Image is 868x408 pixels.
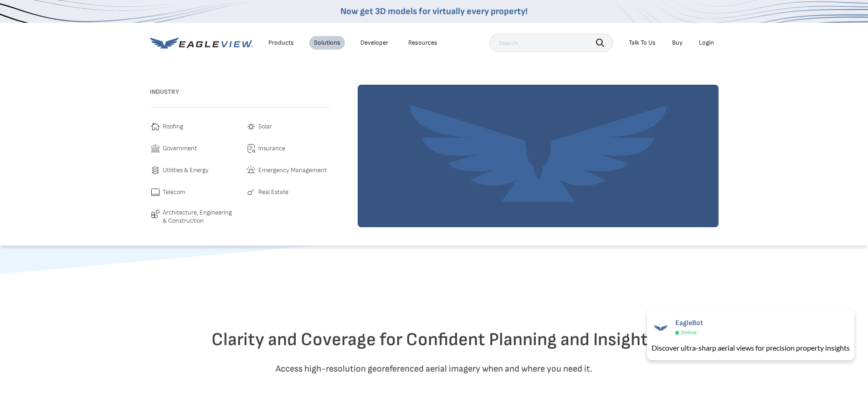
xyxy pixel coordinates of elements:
[360,39,388,47] a: Developer
[163,187,185,198] span: Telecom
[150,187,161,198] img: telecom-icon.svg
[258,143,285,154] span: Insurance
[246,143,257,154] img: insurance-icon.svg
[629,39,656,47] div: Talk To Us
[150,165,236,176] a: Utilities & Energy
[246,143,332,154] a: Insurance
[675,319,703,327] span: EagleBot
[150,143,236,154] a: Government
[489,34,613,52] input: Search
[150,121,161,132] img: roofing-icon.svg
[150,85,332,99] h3: Industry
[652,342,850,353] div: Discover ultra-sharp aerial views for precision property insights
[246,187,332,198] a: Real Estate
[246,165,332,176] a: Emergency Management
[246,121,332,132] a: Solar
[681,329,697,336] span: Online
[163,143,197,154] span: Government
[150,187,236,198] a: Telecom
[358,85,719,227] img: solutions-default-image-1.webp
[258,165,327,176] span: Emergency Management
[150,209,236,224] a: Architecture, Engineering & Construction
[150,165,161,176] img: utilities-icon.svg
[150,209,161,219] img: architecture-icon.svg
[246,121,257,132] img: solar-icon.svg
[314,39,340,47] div: Solutions
[163,209,236,224] span: Architecture, Engineering & Construction
[150,121,236,132] a: Roofing
[168,329,701,351] h2: Clarity and Coverage for Confident Planning and Insights
[340,6,528,17] a: Now get 3D models for virtually every property!
[268,39,294,47] div: Products
[672,39,683,47] a: Buy
[652,319,670,337] img: EagleBot
[150,143,161,154] img: government-icon.svg
[168,362,701,376] p: Access high-resolution georeferenced aerial imagery when and where you need it.
[246,187,257,198] img: real-estate-icon.svg
[258,121,272,132] span: Solar
[246,165,257,176] img: emergency-icon.svg
[163,121,183,132] span: Roofing
[408,39,437,47] div: Resources
[258,187,288,198] span: Real Estate
[699,39,714,47] div: Login
[163,165,209,176] span: Utilities & Energy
